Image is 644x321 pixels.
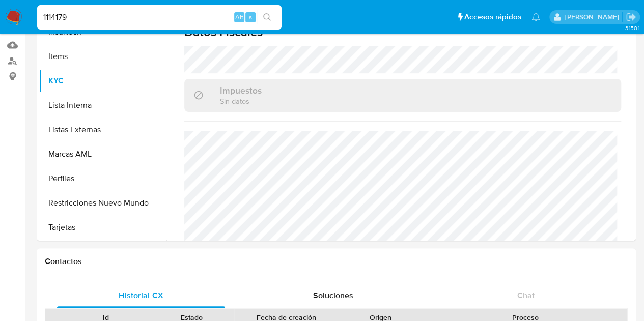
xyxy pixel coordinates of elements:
[119,289,163,301] span: Historial CX
[517,289,535,301] span: Chat
[464,12,521,22] span: Accesos rápidos
[39,44,166,69] button: Items
[531,13,540,21] a: Notificaciones
[37,11,282,24] input: Buscar usuario o caso...
[39,118,166,142] button: Listas Externas
[313,289,353,301] span: Soluciones
[39,191,166,215] button: Restricciones Nuevo Mundo
[626,12,636,22] a: Salir
[39,69,166,93] button: KYC
[257,10,277,24] button: search-icon
[39,142,166,166] button: Marcas AML
[565,12,622,22] p: leonardo.alvarezortiz@mercadolibre.com.co
[220,85,262,96] h3: Impuestos
[625,24,639,32] span: 3.150.1
[45,256,628,267] h1: Contactos
[39,93,166,118] button: Lista Interna
[184,24,621,40] h1: Datos Fiscales
[220,96,262,106] p: Sin datos
[249,12,252,22] span: s
[39,166,166,191] button: Perfiles
[184,79,621,112] div: ImpuestosSin datos
[39,215,166,240] button: Tarjetas
[235,12,243,22] span: Alt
